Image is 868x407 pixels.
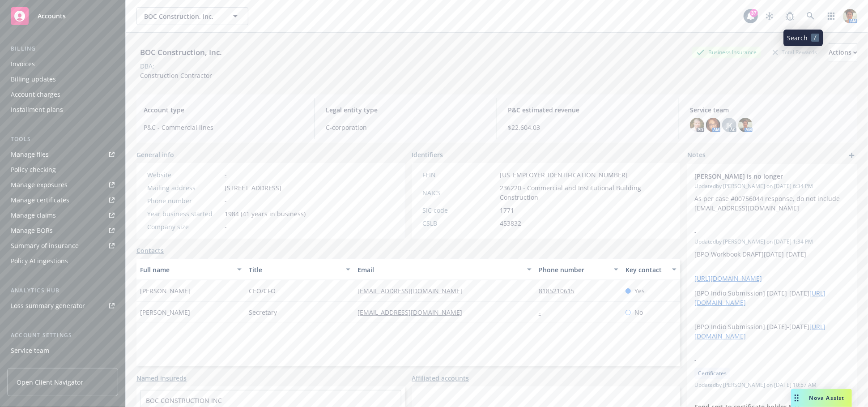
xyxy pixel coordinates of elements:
div: CSLB [423,218,497,228]
div: Manage exposures [11,178,68,192]
span: P&C estimated revenue [508,105,668,115]
div: Manage BORs [11,223,53,238]
span: General info [136,150,174,159]
img: photo [706,118,720,132]
span: 453832 [500,218,522,228]
a: Summary of insurance [7,239,118,253]
a: BOC CONSTRUCTION INC [146,396,222,405]
a: Affiliated accounts [412,373,469,383]
a: 8185210615 [539,287,582,295]
div: Policy AI ingestions [11,254,68,268]
a: Billing updates [7,72,118,86]
p: [BPO Indio Submission] [DATE]-[DATE] [694,322,850,341]
div: BOC Construction, Inc. [136,47,226,58]
span: Certificates [698,369,727,377]
span: 1984 (41 years in business) [225,209,306,218]
div: [PERSON_NAME] is no longerUpdatedby [PERSON_NAME] on [DATE] 6:34 PMAs per case #00756044 response... [687,164,857,220]
div: Account charges [11,87,60,102]
span: Service team [690,105,850,115]
div: Sales relationships [11,359,68,373]
div: Manage certificates [11,193,69,207]
div: Manage claims [11,208,56,223]
span: - [694,227,827,236]
p: [BPO Indio Submission] [DATE]-[DATE] [694,288,850,307]
span: - [225,196,227,206]
span: Nova Assist [809,394,845,402]
span: Secretary [249,308,277,317]
span: As per case #00756044 response, do not include [EMAIL_ADDRESS][DOMAIN_NAME] [694,194,842,212]
a: Named insureds [136,373,187,383]
div: Summary of insurance [11,239,79,253]
a: - [225,171,227,179]
a: add [847,150,857,161]
a: Policy checking [7,163,118,177]
div: Website [147,170,221,180]
div: Phone number [147,196,221,206]
span: Yes [634,286,645,296]
a: [URL][DOMAIN_NAME] [694,274,762,283]
div: Title [249,265,340,274]
a: Manage certificates [7,193,118,207]
span: JK [727,120,732,130]
span: Legal entity type [326,105,486,115]
span: Construction Contractor [140,71,212,80]
a: Manage files [7,147,118,162]
span: Updated by [PERSON_NAME] on [DATE] 6:34 PM [694,182,850,190]
span: Identifiers [412,150,443,159]
a: Stop snowing [761,7,779,25]
a: Installment plans [7,103,118,117]
button: Nova Assist [791,389,852,407]
div: FEIN [423,170,497,180]
a: Loss summary generator [7,299,118,313]
div: Full name [140,265,232,274]
span: Open Client Navigator [17,377,83,387]
a: Invoices [7,57,118,71]
a: Policy AI ingestions [7,254,118,268]
span: Account type [144,105,304,115]
img: photo [738,118,753,132]
div: Email [357,265,522,274]
div: DBA: - [140,61,157,71]
div: Policy checking [11,163,56,177]
a: Manage claims [7,208,118,223]
div: Actions [829,44,857,61]
button: Full name [136,259,245,280]
span: 236220 - Commercial and Institutional Building Construction [500,183,670,202]
a: Manage BORs [7,223,118,238]
p: [BPO Workbook DRAFT][DATE]-[DATE] [694,249,850,259]
span: - [225,222,227,231]
div: Analytics hub [7,286,118,295]
span: Updated by [PERSON_NAME] on [DATE] 1:34 PM [694,238,850,246]
a: Switch app [822,7,840,25]
span: [PERSON_NAME] is no longer [694,171,827,181]
img: photo [690,118,704,132]
a: Search [802,7,820,25]
div: Phone number [539,265,608,274]
a: [EMAIL_ADDRESS][DOMAIN_NAME] [357,287,469,295]
div: Billing updates [11,72,56,86]
img: photo [843,9,857,23]
span: [STREET_ADDRESS] [225,183,281,193]
div: 37 [750,9,758,17]
div: Billing [7,44,118,53]
div: -Updatedby [PERSON_NAME] on [DATE] 1:34 PM[BPO Workbook DRAFT][DATE]-[DATE] [URL][DOMAIN_NAME][BP... [687,220,857,348]
span: 1771 [500,206,515,215]
span: No [634,308,643,317]
span: - [694,355,827,364]
button: Email [354,259,535,280]
span: Accounts [38,13,66,20]
div: SIC code [423,206,497,215]
div: Loss summary generator [11,299,85,313]
a: Report a Bug [781,7,799,25]
a: Sales relationships [7,359,118,373]
div: Invoices [11,57,35,71]
button: Actions [829,43,857,61]
a: Account charges [7,87,118,102]
div: Manage files [11,147,49,162]
span: C-corporation [326,123,486,132]
div: Installment plans [11,103,63,117]
button: Phone number [535,259,622,280]
div: Company size [147,222,221,231]
a: Contacts [136,246,164,255]
div: Tools [7,135,118,144]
